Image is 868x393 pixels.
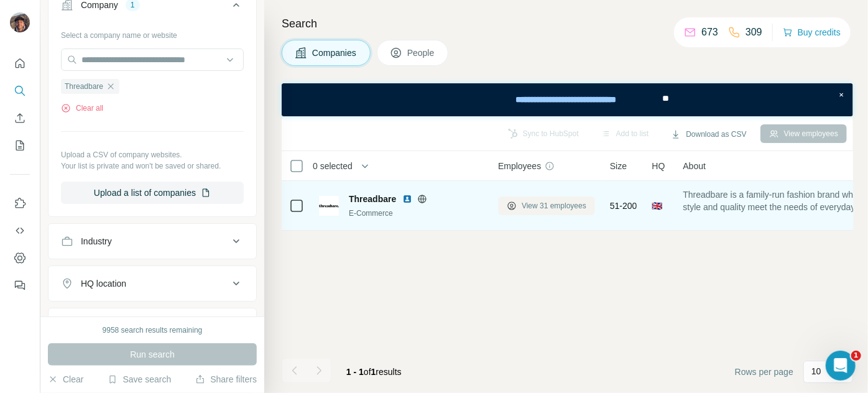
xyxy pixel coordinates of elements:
span: Size [610,160,627,172]
span: Rows per page [735,366,793,378]
span: 0 selected [313,160,353,172]
span: People [407,47,436,59]
button: My lists [10,134,30,157]
p: 10 [811,365,821,377]
p: 309 [746,25,762,40]
img: LinkedIn logo [402,194,412,204]
button: Save search [108,373,171,386]
div: Select a company name or website [61,25,244,41]
span: View 31 employees [522,200,586,211]
span: 1 - 1 [346,367,364,377]
button: Download as CSV [662,125,755,144]
button: HQ location [48,269,256,298]
p: Upload a CSV of company websites. [61,149,244,160]
img: Logo of Threadbare [319,196,339,216]
button: Feedback [10,274,30,297]
div: HQ location [81,277,126,290]
iframe: Intercom live chat [826,351,856,381]
button: View 31 employees [498,196,595,215]
button: Buy credits [783,24,841,41]
button: Search [10,80,30,102]
span: 51-200 [610,200,637,212]
button: Annual revenue ($) [48,311,256,341]
span: 1 [371,367,376,377]
h4: Search [282,15,853,32]
div: E-Commerce [349,208,483,219]
button: Clear all [61,103,103,114]
span: Threadbare [349,193,396,205]
div: Industry [81,235,112,247]
span: Employees [498,160,541,172]
p: 673 [701,25,718,40]
span: results [346,367,402,377]
button: Use Surfe on LinkedIn [10,192,30,215]
button: Quick start [10,52,30,75]
iframe: Banner [282,83,853,116]
span: HQ location [652,160,697,172]
span: 1 [851,351,861,361]
button: Upload a list of companies [61,182,244,204]
button: Use Surfe API [10,220,30,242]
span: of [364,367,371,377]
span: Threadbare is a family-run fashion brand where style and quality meet the needs of everyday life.... [683,188,867,213]
span: Threadbare [65,81,103,92]
button: Clear [48,373,83,386]
button: Share filters [195,373,257,386]
span: 🇬🇧 [652,200,662,212]
span: Companies [312,47,358,59]
img: Avatar [10,12,30,32]
p: Your list is private and won't be saved or shared. [61,160,244,172]
button: Enrich CSV [10,107,30,129]
span: About [683,160,706,172]
button: Dashboard [10,247,30,269]
div: 9958 search results remaining [103,325,203,336]
button: Industry [48,226,256,256]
